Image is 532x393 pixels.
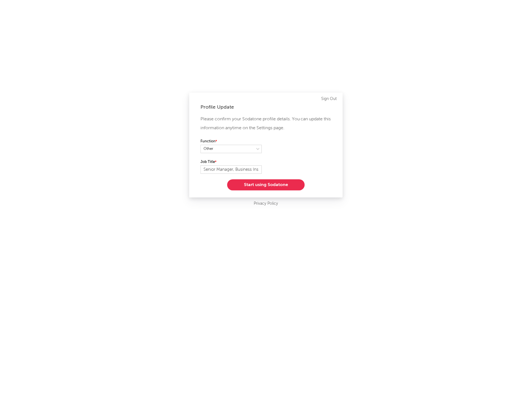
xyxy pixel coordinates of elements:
[227,179,305,191] button: Start using Sodatone
[200,138,262,145] label: Function
[321,96,337,102] a: Sign Out
[200,115,332,133] p: Please confirm your Sodatone profile details. You can update this information anytime on the Sett...
[200,104,332,111] div: Profile Update
[200,159,262,165] label: Job Title
[254,200,278,207] a: Privacy Policy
